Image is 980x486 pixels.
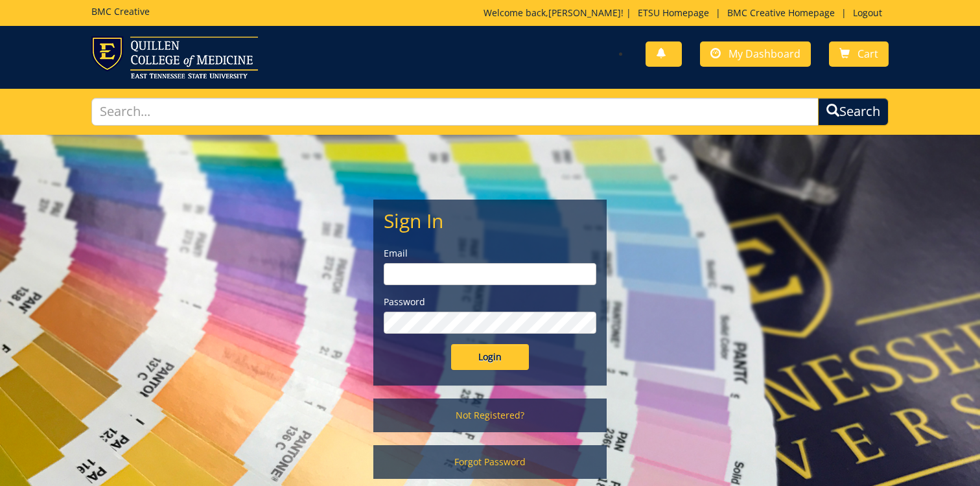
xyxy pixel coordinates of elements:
h5: BMC Creative [91,6,150,16]
a: [PERSON_NAME] [548,6,621,19]
label: Password [384,295,596,308]
a: Cart [829,41,889,67]
span: Cart [857,47,878,61]
a: My Dashboard [700,41,811,67]
a: Not Registered? [373,399,607,432]
img: ETSU logo [91,36,258,78]
p: Welcome back, ! | | | [484,6,889,19]
a: ETSU Homepage [631,6,716,19]
input: Search... [91,98,819,126]
a: Forgot Password [373,445,607,479]
input: Login [451,344,529,370]
h2: Sign In [384,210,596,231]
a: BMC Creative Homepage [721,6,841,19]
a: Logout [846,6,889,19]
span: My Dashboard [729,47,800,61]
label: Email [384,247,596,260]
button: Search [818,98,889,126]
